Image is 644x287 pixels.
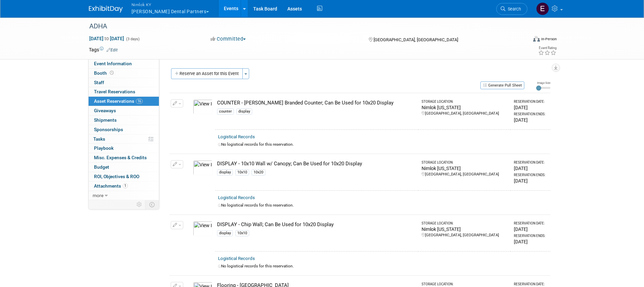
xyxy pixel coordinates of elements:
[89,46,118,53] td: Tags
[89,78,159,87] a: Staff
[538,46,556,50] div: Event Rating
[89,69,159,78] a: Booth
[94,98,143,104] span: Asset Reservations
[217,221,415,228] div: DISPLAY - Chip Wall; Can Be Used for 10x20 Display
[93,193,103,198] span: more
[536,2,549,15] img: Elizabeth Griffin
[208,35,248,43] button: Committed
[422,282,508,287] div: Storage Location:
[514,160,547,165] div: Reservation Date:
[514,221,547,226] div: Reservation Date:
[89,106,159,115] a: Giveaways
[94,164,109,170] span: Budget
[422,172,508,177] div: [GEOGRAPHIC_DATA], [GEOGRAPHIC_DATA]
[193,221,213,236] img: View Images
[514,104,547,111] div: [DATE]
[94,127,123,132] span: Sponsorships
[218,202,548,208] div: No logistical records for this reservation.
[89,144,159,153] a: Playbook
[94,183,128,189] span: Attachments
[89,135,159,144] a: Tasks
[514,226,547,233] div: [DATE]
[218,195,255,200] a: Logistical Records
[89,6,123,13] img: ExhibitDay
[89,153,159,162] a: Misc. Expenses & Credits
[94,61,132,66] span: Event Information
[514,117,547,123] div: [DATE]
[132,1,209,8] span: Nimlok KY
[235,230,249,236] div: 10x10
[125,37,140,41] span: (3 days)
[123,183,128,188] span: 1
[235,169,249,175] div: 10x10
[89,163,159,172] a: Budget
[89,125,159,134] a: Sponsorships
[514,234,547,238] div: Reservation Ends:
[89,35,124,42] span: [DATE] [DATE]
[514,282,547,287] div: Reservation Date:
[422,160,508,165] div: Storage Location:
[103,36,110,41] span: to
[94,145,114,151] span: Playbook
[87,20,517,32] div: ADHA
[533,36,540,42] img: Format-Inperson.png
[514,238,547,245] div: [DATE]
[136,99,143,104] span: 16
[217,160,415,167] div: DISPLAY - 10x10 Wall w/ Canopy; Can Be Used for 10x20 Display
[422,99,508,104] div: Storage Location:
[218,134,255,139] a: Logistical Records
[89,97,159,106] a: Asset Reservations16
[89,172,159,181] a: ROI, Objectives & ROO
[514,165,547,172] div: [DATE]
[536,81,550,85] div: Image Size
[94,80,104,85] span: Staff
[218,256,255,261] a: Logistical Records
[106,48,118,52] a: Edit
[94,174,139,179] span: ROI, Objectives & ROO
[217,99,415,106] div: COUNTER - [PERSON_NAME] Branded Counter; Can Be Used for 10x20 Display
[217,230,233,236] div: display
[422,111,508,116] div: [GEOGRAPHIC_DATA], [GEOGRAPHIC_DATA]
[480,81,524,89] button: Generate Pull Sheet
[193,99,213,114] img: View Images
[514,177,547,184] div: [DATE]
[422,221,508,226] div: Storage Location:
[514,112,547,117] div: Reservation Ends:
[93,136,105,142] span: Tasks
[134,200,145,209] td: Personalize Event Tab Strip
[218,263,548,269] div: No logistical records for this reservation.
[422,226,508,233] div: Nimlok [US_STATE]
[252,169,265,175] div: 10x20
[94,89,135,94] span: Travel Reservations
[89,87,159,96] a: Travel Reservations
[514,173,547,177] div: Reservation Ends:
[94,155,147,160] span: Misc. Expenses & Credits
[217,169,233,175] div: display
[89,59,159,68] a: Event Information
[109,70,115,75] span: Booth not reserved yet
[514,99,547,104] div: Reservation Date:
[236,109,252,115] div: display
[145,200,159,209] td: Toggle Event Tabs
[422,233,508,238] div: [GEOGRAPHIC_DATA], [GEOGRAPHIC_DATA]
[422,104,508,111] div: Nimlok [US_STATE]
[217,109,234,115] div: counter
[89,116,159,125] a: Shipments
[171,68,243,79] button: Reserve an Asset for this Event
[487,35,557,45] div: Event Format
[218,142,548,147] div: No logistical records for this reservation.
[422,165,508,172] div: Nimlok [US_STATE]
[505,6,521,11] span: Search
[496,3,527,15] a: Search
[541,37,557,42] div: In-Person
[89,191,159,200] a: more
[374,37,458,42] span: [GEOGRAPHIC_DATA], [GEOGRAPHIC_DATA]
[94,70,115,76] span: Booth
[193,160,213,175] img: View Images
[89,182,159,191] a: Attachments1
[94,117,117,123] span: Shipments
[94,108,116,113] span: Giveaways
